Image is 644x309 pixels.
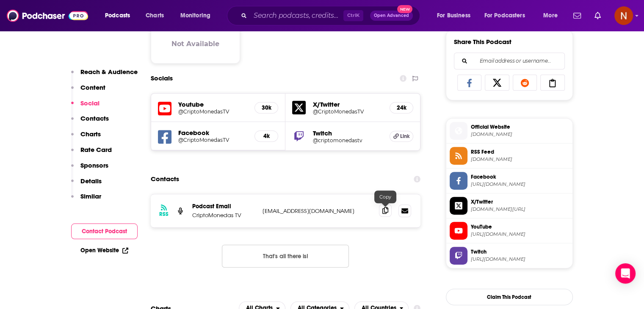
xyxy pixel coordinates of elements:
h5: 4k [262,132,271,140]
span: https://www.facebook.com/CriptoMonedasTV [471,181,569,188]
span: New [397,5,412,13]
p: Contacts [80,114,109,122]
p: Rate Card [80,146,112,154]
div: Copy [374,190,396,203]
input: Search podcasts, credits, & more... [250,9,343,22]
a: Link [390,131,413,142]
a: @CriptoMonedasTV [312,108,383,115]
span: twitter.com/CriptoMonedasTV [471,206,569,212]
button: Show profile menu [614,6,633,25]
button: Charts [71,130,101,146]
span: Logged in as AdelNBM [614,6,633,25]
button: Nothing here. [222,245,349,268]
button: Reach & Audience [71,68,138,83]
span: Open Advanced [374,14,409,18]
a: Show notifications dropdown [591,8,604,23]
span: For Business [437,10,470,22]
p: Sponsors [80,161,108,169]
a: Open Website [80,247,128,254]
span: anchor.fm [471,156,569,163]
h5: 30k [262,104,271,111]
p: Reach & Audience [80,68,138,76]
span: More [543,10,558,22]
span: Podcasts [105,10,130,22]
button: Social [71,99,100,115]
button: Sponsors [71,161,108,177]
h3: Share This Podcast [454,38,511,46]
p: Details [80,177,102,185]
div: Search podcasts, credits, & more... [235,6,428,25]
h5: Twitch [312,129,383,137]
p: Podcast Email [192,203,256,210]
button: Rate Card [71,146,112,161]
button: Similar [71,192,101,208]
span: Official Website [471,123,569,131]
h5: 24k [397,104,406,111]
a: X/Twitter[DOMAIN_NAME][URL] [450,197,569,215]
span: Facebook [471,173,569,181]
span: https://www.twitch.tv/criptomonedastv [471,256,569,262]
h2: Socials [151,70,173,86]
button: open menu [479,9,537,22]
h3: Not Available [171,40,219,48]
span: X/Twitter [471,198,569,206]
button: Open AdvancedNew [370,11,413,21]
p: Similar [80,192,101,200]
a: Official Website[DOMAIN_NAME] [450,122,569,140]
button: open menu [537,9,568,22]
a: Copy Link [540,74,565,91]
a: @CriptoMonedasTV [178,108,248,115]
h2: Contacts [151,171,179,187]
div: Open Intercom Messenger [615,263,636,284]
h5: Youtube [178,100,248,108]
div: Search followers [454,52,565,69]
a: Facebook[URL][DOMAIN_NAME] [450,172,569,190]
button: Contact Podcast [71,223,138,239]
p: Content [80,83,105,91]
span: https://www.youtube.com/@CriptoMonedasTV [471,231,569,237]
button: open menu [431,9,481,22]
a: @CriptoMonedasTV [178,137,248,143]
a: Twitch[URL][DOMAIN_NAME] [450,247,569,265]
button: Content [71,83,105,99]
a: Show notifications dropdown [570,8,584,23]
h5: X/Twitter [312,100,383,108]
button: open menu [99,9,141,22]
span: Link [400,133,410,140]
button: Claim This Podcast [446,289,573,305]
button: Contacts [71,114,109,130]
p: Charts [80,130,101,138]
h3: RSS [159,211,169,218]
span: For Podcasters [484,10,525,22]
span: YouTube [471,223,569,231]
span: Monitoring [180,10,210,22]
input: Email address or username... [461,53,558,69]
p: CriptoMonedas TV [192,212,256,219]
button: open menu [174,9,221,22]
a: @criptomonedastv [312,137,383,143]
button: Details [71,177,102,193]
span: Ctrl K [343,10,363,21]
a: RSS Feed[DOMAIN_NAME] [450,147,569,165]
img: User Profile [614,6,633,25]
span: Charts [146,10,164,22]
img: Podchaser - Follow, Share and Rate Podcasts [7,8,88,24]
p: [EMAIL_ADDRESS][DOMAIN_NAME] [263,207,373,215]
a: Charts [140,9,169,22]
a: Share on X/Twitter [485,74,509,91]
a: YouTube[URL][DOMAIN_NAME] [450,222,569,240]
p: Social [80,99,100,107]
span: criptomonedastv.com [471,131,569,138]
span: RSS Feed [471,148,569,156]
span: Twitch [471,248,569,256]
a: Share on Facebook [457,74,482,91]
h5: Facebook [178,129,248,137]
a: Share on Reddit [513,74,537,91]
